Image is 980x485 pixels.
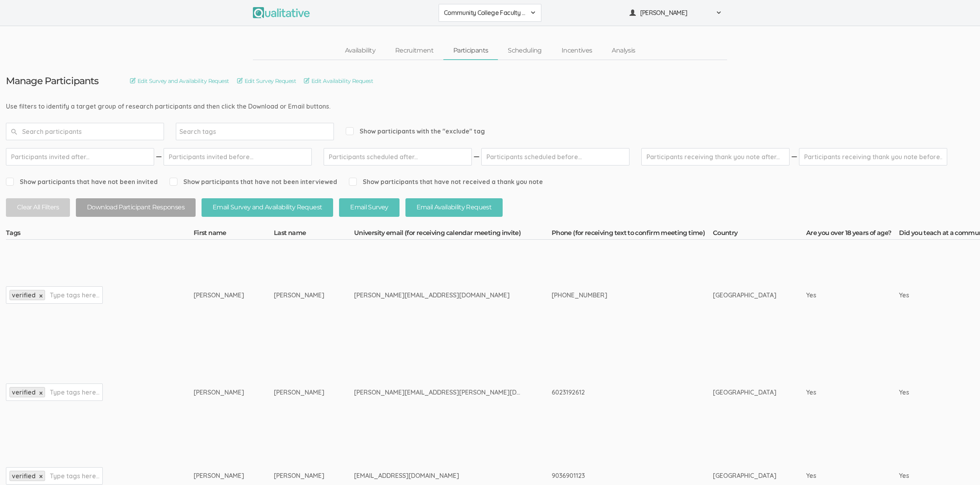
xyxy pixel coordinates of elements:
th: Last name [274,229,354,240]
div: [PERSON_NAME] [194,291,244,300]
button: Download Participant Responses [76,198,196,217]
img: dash.svg [473,148,481,165]
span: Show participants that have not received a thank you note [349,177,543,186]
div: [PERSON_NAME] [274,291,324,300]
input: Participants invited before... [164,148,312,165]
div: [PERSON_NAME][EMAIL_ADDRESS][DOMAIN_NAME] [354,291,522,300]
input: Participants receiving thank you note before... [799,148,947,165]
div: Yes [806,291,869,300]
input: Type tags here... [50,471,99,481]
a: Availability [335,42,385,59]
div: 9036901123 [552,471,683,480]
span: verified [12,291,36,299]
div: [PERSON_NAME][EMAIL_ADDRESS][PERSON_NAME][DOMAIN_NAME] [354,388,522,397]
button: Clear All Filters [6,198,70,217]
div: [PHONE_NUMBER] [552,291,683,300]
button: Email Availability Request [405,198,503,217]
span: Show participants that have not been invited [6,177,158,186]
a: Incentives [552,42,602,59]
span: Show participants with the "exclude" tag [346,127,485,136]
input: Type tags here... [50,387,99,397]
a: × [39,473,43,480]
span: Show participants that have not been interviewed [170,177,337,186]
input: Search tags [179,126,229,137]
img: dash.svg [790,148,798,165]
a: × [39,293,43,299]
img: dash.svg [155,148,163,165]
a: Edit Survey Request [237,77,296,85]
div: [PERSON_NAME] [194,388,244,397]
span: verified [12,472,36,480]
div: [GEOGRAPHIC_DATA] [713,388,776,397]
th: Tags [6,229,194,240]
a: Participants [443,42,498,59]
button: Email Survey and Availability Request [202,198,333,217]
th: Phone (for receiving text to confirm meeting time) [552,229,713,240]
span: [PERSON_NAME] [640,8,711,17]
button: [PERSON_NAME] [624,4,727,22]
th: First name [194,229,274,240]
button: Email Survey [339,198,399,217]
div: [PERSON_NAME] [274,388,324,397]
input: Participants scheduled before... [481,148,629,165]
h3: Manage Participants [6,76,98,86]
input: Type tags here... [50,290,99,300]
div: [PERSON_NAME] [194,471,244,480]
th: University email (for receiving calendar meeting invite) [354,229,552,240]
a: Edit Survey and Availability Request [130,77,229,85]
a: Analysis [602,42,645,59]
img: Qualitative [253,7,310,18]
div: Yes [806,471,869,480]
span: verified [12,388,36,396]
a: Edit Availability Request [304,77,373,85]
div: [PERSON_NAME] [274,471,324,480]
th: Are you over 18 years of age? [806,229,899,240]
a: Scheduling [498,42,552,59]
a: Recruitment [385,42,443,59]
div: Yes [806,388,869,397]
th: Country [713,229,806,240]
div: [EMAIL_ADDRESS][DOMAIN_NAME] [354,471,522,480]
div: [GEOGRAPHIC_DATA] [713,471,776,480]
input: Search participants [6,123,164,140]
span: Community College Faculty Experiences [444,8,526,17]
div: 6023192612 [552,388,683,397]
input: Participants invited after... [6,148,154,165]
input: Participants receiving thank you note after... [641,148,790,165]
iframe: Chat Widget [940,447,980,485]
div: [GEOGRAPHIC_DATA] [713,291,776,300]
input: Participants scheduled after... [324,148,472,165]
button: Community College Faculty Experiences [439,4,541,22]
a: × [39,390,43,397]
